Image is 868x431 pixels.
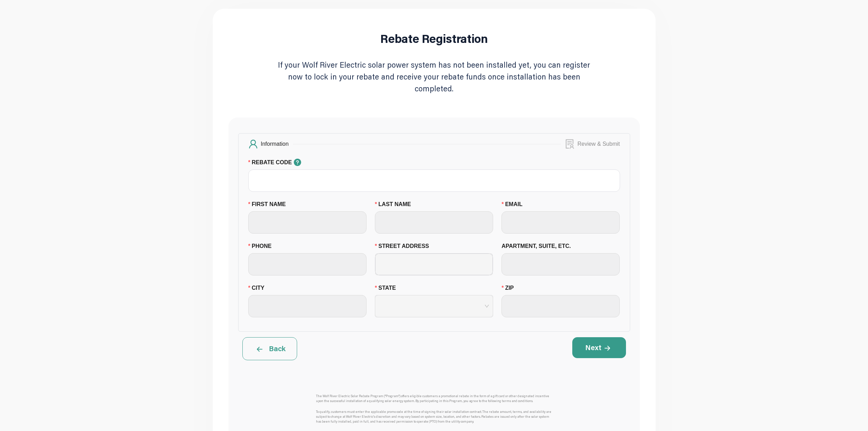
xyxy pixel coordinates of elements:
div: To qualify, customers must enter the applicable promo code at the time of signing their solar ins... [316,407,552,427]
input: FIRST NAME [248,211,367,234]
input: CITY [248,295,367,317]
label: ZIP [501,284,519,292]
label: STREET ADDRESS [375,242,435,250]
input: STREET ADDRESS [379,254,489,275]
label: LAST NAME [375,200,416,209]
button: Back [242,337,297,360]
div: Information [261,139,293,149]
input: ZIP [501,295,620,317]
label: REBATE CODE [248,158,309,167]
button: Next [572,337,626,358]
label: APARTMENT, SUITE, ETC. [501,242,576,250]
label: EMAIL [501,200,528,209]
h1: Rebate Registration [380,32,488,44]
label: STATE [375,284,401,292]
label: FIRST NAME [248,200,291,209]
p: If your Wolf River Electric solar power system has not been installed yet, you can register now t... [270,59,598,94]
label: CITY [248,284,270,292]
input: LAST NAME [375,211,493,234]
div: The Wolf River Electric Solar Rebate Program ("Program") offers eligible customers a promotional ... [316,391,552,407]
input: APARTMENT, SUITE, ETC. [501,253,620,275]
span: user [248,139,258,149]
label: PHONE [248,242,277,250]
div: Review & Submit [578,139,620,149]
input: PHONE [248,253,367,275]
input: EMAIL [501,211,620,234]
input: STATE [379,295,489,317]
span: solution [565,139,575,149]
